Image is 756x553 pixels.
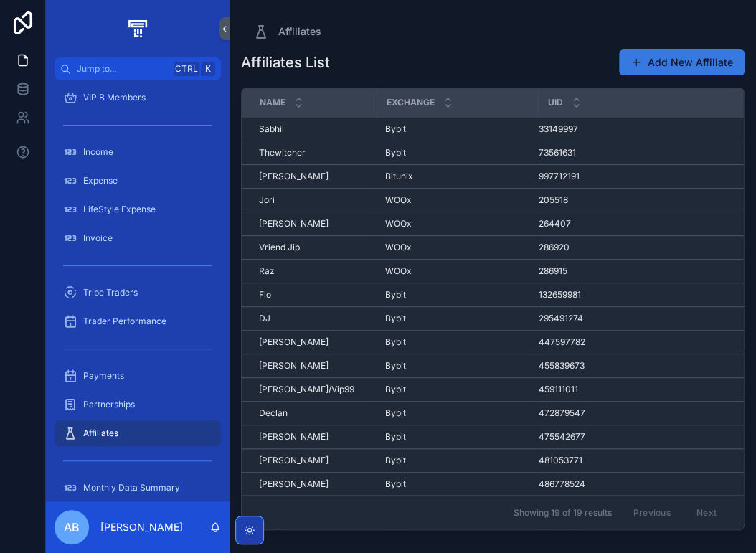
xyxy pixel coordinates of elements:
[385,384,529,395] a: Bybit
[385,336,529,348] a: Bybit
[259,218,329,230] span: [PERSON_NAME]
[385,218,412,230] span: WOOx
[259,360,368,372] a: [PERSON_NAME]
[83,370,124,382] span: Payments
[385,336,406,348] span: Bybit
[385,455,406,466] span: Bybit
[539,242,570,253] span: 286920
[55,475,221,501] a: Monthly Data Summary
[385,265,529,277] a: WOOx
[259,313,270,324] span: DJ
[259,265,275,277] span: Raz
[539,360,725,372] a: 455839673
[259,147,368,159] a: Thewitcher
[385,265,412,277] span: WOOx
[83,399,135,410] span: Partnerships
[539,194,568,206] span: 205518
[259,431,329,443] span: [PERSON_NAME]
[385,194,529,206] a: WOOx
[259,431,368,443] a: [PERSON_NAME]
[259,455,329,466] span: [PERSON_NAME]
[387,97,435,108] span: Exchange
[55,139,221,165] a: Income
[55,57,221,80] button: Jump to...CtrlK
[259,123,284,135] span: Sabhil
[385,289,529,301] a: Bybit
[539,431,585,443] span: 475542677
[385,123,529,135] a: Bybit
[385,431,406,443] span: Bybit
[259,171,368,182] a: [PERSON_NAME]
[539,194,725,206] a: 205518
[385,123,406,135] span: Bybit
[385,171,413,182] span: Bitunix
[259,478,329,490] span: [PERSON_NAME]
[55,85,221,110] a: VIP B Members
[83,204,156,215] span: LifeStyle Expense
[259,407,288,419] span: Declan
[539,242,725,253] a: 286920
[539,336,585,348] span: 447597782
[539,289,581,301] span: 132659981
[539,360,585,372] span: 455839673
[259,242,300,253] span: Vriend Jip
[539,265,725,277] a: 286915
[55,392,221,417] a: Partnerships
[259,336,329,348] span: [PERSON_NAME]
[259,455,368,466] a: [PERSON_NAME]
[385,431,529,443] a: Bybit
[259,360,329,372] span: [PERSON_NAME]
[539,289,725,301] a: 132659981
[385,218,529,230] a: WOOx
[385,147,406,159] span: Bybit
[83,482,180,493] span: Monthly Data Summary
[539,407,585,419] span: 472879547
[385,360,529,372] a: Bybit
[55,363,221,389] a: Payments
[385,360,406,372] span: Bybit
[539,384,725,395] a: 459111011
[83,175,118,186] span: Expense
[539,171,580,182] span: 997712191
[83,92,146,103] span: VIP B Members
[385,478,529,490] a: Bybit
[385,242,529,253] a: WOOx
[252,23,321,40] a: Affiliates
[259,384,354,395] span: [PERSON_NAME]/Vip99
[83,232,113,244] span: Invoice
[385,313,529,324] a: Bybit
[202,63,214,75] span: K
[539,147,725,159] a: 73561631
[83,146,113,158] span: Income
[539,147,576,159] span: 73561631
[513,507,611,519] span: Showing 19 of 19 results
[77,63,168,75] span: Jump to...
[385,289,406,301] span: Bybit
[619,49,745,75] button: Add New Affiliate
[539,313,725,324] a: 295491274
[539,478,585,490] span: 486778524
[539,455,725,466] a: 481053771
[539,218,571,230] span: 264407
[385,194,412,206] span: WOOx
[259,123,368,135] a: Sabhil
[259,171,329,182] span: [PERSON_NAME]
[55,225,221,251] a: Invoice
[259,313,368,324] a: DJ
[385,407,529,419] a: Bybit
[46,80,230,501] div: scrollable content
[539,313,583,324] span: 295491274
[55,280,221,306] a: Tribe Traders
[259,147,306,159] span: Thewitcher
[259,265,368,277] a: Raz
[259,194,275,206] span: Jori
[55,420,221,446] a: Affiliates
[548,97,563,108] span: UID
[539,336,725,348] a: 447597782
[539,218,725,230] a: 264407
[259,289,368,301] a: Flo
[539,407,725,419] a: 472879547
[385,384,406,395] span: Bybit
[259,194,368,206] a: Jori
[259,218,368,230] a: [PERSON_NAME]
